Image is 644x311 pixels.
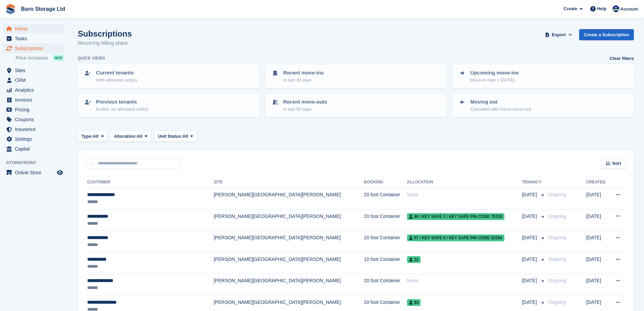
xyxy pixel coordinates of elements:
[15,105,55,114] span: Pricing
[16,55,48,61] span: Price increases
[15,95,55,105] span: Invoices
[5,4,16,14] img: stora-icon-8386f47178a22dfd0bd8f6a31ec36ba5ce8667c1dd55bd0f319d3a0aa187defe.svg
[16,54,64,62] a: Price increases NEW
[522,277,538,284] span: [DATE]
[18,3,68,15] a: Boro Storage Ltd
[407,256,421,263] span: 12
[3,95,64,105] a: menu
[610,55,634,62] a: Clear filters
[110,131,151,142] button: Allocation: All
[15,85,55,95] span: Analytics
[283,69,324,77] p: Recent move-ins
[3,34,64,43] a: menu
[586,188,609,209] td: [DATE]
[3,168,64,177] a: menu
[364,177,407,188] th: Booking
[78,39,132,47] p: Recurring billing plans
[470,98,531,106] p: Moving out
[620,6,638,13] span: Account
[214,231,364,252] td: [PERSON_NAME][GEOGRAPHIC_DATA][PERSON_NAME]
[548,235,566,240] span: Ongoing
[158,133,183,140] span: Unit Status:
[586,209,609,231] td: [DATE]
[522,256,538,263] span: [DATE]
[407,235,504,241] span: 57 / Key safe 5 / Key safe PIN code 53284
[3,85,64,95] a: menu
[15,66,55,75] span: Sites
[613,5,619,12] img: Tobie Hillier
[214,209,364,231] td: [PERSON_NAME][GEOGRAPHIC_DATA][PERSON_NAME]
[407,177,522,188] th: Allocation
[453,65,633,87] a: Upcoming move-ins Move-in date > [DATE]
[96,98,148,106] p: Previous tenants
[470,106,531,113] p: Cancelled with future move-out
[15,34,55,43] span: Tasks
[214,274,364,295] td: [PERSON_NAME][GEOGRAPHIC_DATA][PERSON_NAME]
[522,299,538,306] span: [DATE]
[15,44,55,53] span: Subscriptions
[15,134,55,144] span: Settings
[364,252,407,274] td: 10 foot Container
[579,29,634,40] a: Create a Subscription
[15,125,55,134] span: Insurance
[86,177,214,188] th: Customer
[15,75,55,85] span: CRM
[548,278,566,283] span: Ongoing
[283,98,327,106] p: Recent move-outs
[552,31,566,38] span: Export
[3,115,64,124] a: menu
[78,29,132,38] h1: Subscriptions
[564,5,577,12] span: Create
[597,5,606,12] span: Help
[78,131,108,142] button: Type: All
[586,252,609,274] td: [DATE]
[214,177,364,188] th: Site
[3,125,64,134] a: menu
[544,29,574,40] button: Export
[56,169,64,177] a: Preview store
[407,213,504,220] span: 48 / Key safe 2 / Key safe PIN code 75318
[3,75,64,85] a: menu
[96,77,137,84] p: With allocated unit(s)
[6,159,67,166] span: Storefront
[470,77,519,84] p: Move-in date > [DATE]
[3,134,64,144] a: menu
[3,66,64,75] a: menu
[214,188,364,209] td: [PERSON_NAME][GEOGRAPHIC_DATA][PERSON_NAME]
[15,115,55,124] span: Coupons
[78,65,259,87] a: Current tenants With allocated unit(s)
[154,131,197,142] button: Unit Status: All
[522,213,538,220] span: [DATE]
[522,234,538,241] span: [DATE]
[78,55,105,61] h6: Quick views
[3,44,64,53] a: menu
[93,133,99,140] span: All
[364,274,407,295] td: 20 foot Container
[78,94,259,116] a: Previous tenants Ended, no allocated unit(s)
[3,144,64,154] a: menu
[586,177,609,188] th: Created
[407,191,522,198] div: None
[407,299,421,306] span: 54
[15,144,55,154] span: Capital
[586,274,609,295] td: [DATE]
[612,160,621,167] span: Sort
[96,69,137,77] p: Current tenants
[364,231,407,252] td: 20 foot Container
[96,106,148,113] p: Ended, no allocated unit(s)
[453,94,633,116] a: Moving out Cancelled with future move-out
[3,105,64,114] a: menu
[283,77,324,84] p: In last 30 days
[364,209,407,231] td: 20 foot Container
[548,192,566,197] span: Ongoing
[266,65,446,87] a: Recent move-ins In last 30 days
[548,299,566,305] span: Ongoing
[283,106,327,113] p: In last 30 days
[586,231,609,252] td: [DATE]
[3,24,64,34] a: menu
[81,133,93,140] span: Type:
[15,24,55,34] span: Home
[522,191,538,198] span: [DATE]
[53,54,64,61] div: NEW
[522,177,546,188] th: Tenancy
